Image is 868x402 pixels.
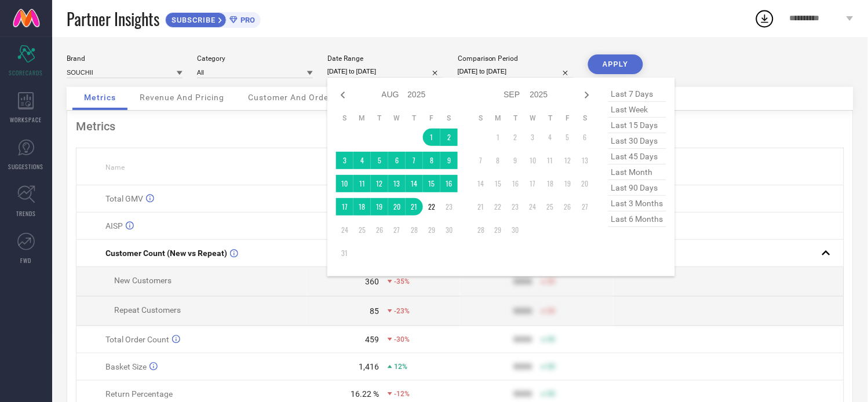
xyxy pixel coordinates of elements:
[105,362,147,371] span: Basket Size
[490,152,507,169] td: Mon Sep 08 2025
[542,114,559,123] th: Thursday
[548,363,556,371] span: 50
[388,198,406,215] td: Wed Aug 20 2025
[542,175,559,192] td: Thu Sep 18 2025
[472,175,490,192] td: Sun Sep 14 2025
[336,114,353,123] th: Sunday
[406,152,423,169] td: Thu Aug 07 2025
[542,198,559,215] td: Thu Sep 25 2025
[507,175,524,192] td: Tue Sep 16 2025
[394,363,407,371] span: 12%
[577,114,594,123] th: Saturday
[507,152,524,169] td: Tue Sep 09 2025
[514,277,533,286] div: 9999
[21,256,32,265] span: FWD
[423,152,440,169] td: Fri Aug 08 2025
[524,129,542,146] td: Wed Sep 03 2025
[114,276,172,285] span: New Customers
[559,129,577,146] td: Fri Sep 05 2025
[67,54,183,63] div: Brand
[548,277,556,286] span: 50
[371,114,388,123] th: Tuesday
[76,119,844,133] div: Metrics
[514,362,533,371] div: 9999
[588,54,643,74] button: APPLY
[458,54,574,63] div: Comparison Period
[371,198,388,215] td: Tue Aug 19 2025
[754,8,775,29] div: Open download list
[608,180,666,196] span: last 90 days
[105,221,123,231] span: AISP
[559,175,577,192] td: Fri Sep 19 2025
[548,390,556,398] span: 50
[542,152,559,169] td: Thu Sep 11 2025
[608,102,666,118] span: last week
[423,221,440,239] td: Fri Aug 29 2025
[542,129,559,146] td: Thu Sep 04 2025
[336,198,353,215] td: Sun Aug 17 2025
[388,114,406,123] th: Wednesday
[514,389,533,399] div: 9999
[472,114,490,123] th: Sunday
[490,114,507,123] th: Monday
[394,335,410,343] span: -30%
[577,198,594,215] td: Sat Sep 27 2025
[336,88,350,102] div: Previous month
[548,307,556,315] span: 50
[406,175,423,192] td: Thu Aug 14 2025
[67,7,159,31] span: Partner Insights
[353,175,371,192] td: Mon Aug 11 2025
[353,221,371,239] td: Mon Aug 25 2025
[336,244,353,262] td: Sun Aug 31 2025
[371,152,388,169] td: Tue Aug 05 2025
[105,389,173,399] span: Return Percentage
[608,196,666,211] span: last 3 months
[514,335,533,344] div: 9999
[394,390,410,398] span: -12%
[406,114,423,123] th: Thursday
[440,198,458,215] td: Sat Aug 23 2025
[336,221,353,239] td: Sun Aug 24 2025
[423,175,440,192] td: Fri Aug 15 2025
[507,198,524,215] td: Tue Sep 23 2025
[507,129,524,146] td: Tue Sep 02 2025
[440,221,458,239] td: Sat Aug 30 2025
[10,115,42,124] span: WORKSPACE
[105,248,227,258] span: Customer Count (New vs Repeat)
[351,389,379,399] div: 16.22 %
[9,68,43,77] span: SCORECARDS
[114,305,181,315] span: Repeat Customers
[388,152,406,169] td: Wed Aug 06 2025
[608,133,666,149] span: last 30 days
[365,277,379,286] div: 360
[9,162,44,171] span: SUGGESTIONS
[577,152,594,169] td: Sat Sep 13 2025
[327,65,443,78] input: Select date range
[524,198,542,215] td: Wed Sep 24 2025
[577,175,594,192] td: Sat Sep 20 2025
[440,175,458,192] td: Sat Aug 16 2025
[327,54,443,63] div: Date Range
[365,335,379,344] div: 459
[406,221,423,239] td: Thu Aug 28 2025
[165,9,261,28] a: SUBSCRIBEPRO
[166,16,218,24] span: SUBSCRIBE
[559,152,577,169] td: Fri Sep 12 2025
[507,221,524,239] td: Tue Sep 30 2025
[16,209,36,218] span: TRENDS
[353,152,371,169] td: Mon Aug 04 2025
[608,118,666,133] span: last 15 days
[440,114,458,123] th: Saturday
[580,88,594,102] div: Next month
[608,211,666,227] span: last 6 months
[197,54,313,63] div: Category
[423,129,440,146] td: Fri Aug 01 2025
[490,175,507,192] td: Mon Sep 15 2025
[406,198,423,215] td: Thu Aug 21 2025
[559,198,577,215] td: Fri Sep 26 2025
[524,114,542,123] th: Wednesday
[514,306,533,316] div: 9999
[440,129,458,146] td: Sat Aug 02 2025
[608,165,666,180] span: last month
[458,65,574,78] input: Select comparison period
